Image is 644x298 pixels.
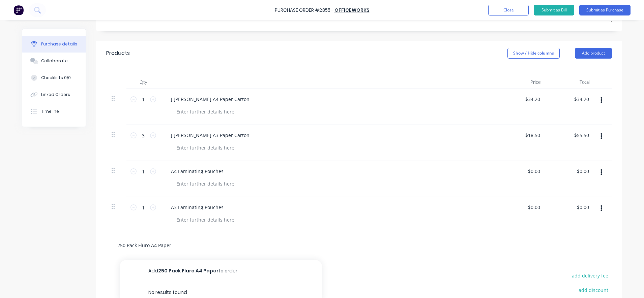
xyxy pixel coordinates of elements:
[275,7,334,14] div: Purchase Order #2355 -
[488,5,529,15] button: Close
[41,58,68,64] div: Collaborate
[575,286,612,294] button: add discount
[166,130,255,140] div: J [PERSON_NAME] A3 Paper Carton
[106,49,130,57] div: Products
[126,75,160,89] div: Qty
[41,108,59,114] div: Timeline
[22,53,86,69] button: Collaborate
[334,7,370,13] a: Officeworks
[166,166,229,176] div: A4 Laminating Pouches
[166,94,255,104] div: J [PERSON_NAME] A4 Paper Carton
[13,5,24,15] img: Factory
[534,5,574,15] button: Submit as Bill
[507,48,560,59] button: Show / Hide columns
[575,48,612,59] button: Add product
[166,202,229,212] div: A3 Laminating Pouches
[22,69,86,86] button: Checklists 0/0
[41,92,70,98] div: Linked Orders
[22,36,86,53] button: Purchase details
[22,103,86,120] button: Timeline
[41,75,71,81] div: Checklists 0/0
[41,41,77,47] div: Purchase details
[22,86,86,103] button: Linked Orders
[568,271,612,280] button: add delivery fee
[120,260,322,282] button: Add250 Pack Fluro A4 Paperto order
[117,238,252,252] input: Start typing to add a product...
[579,5,631,15] button: Submit as Purchase
[497,75,546,89] div: Price
[546,75,595,89] div: Total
